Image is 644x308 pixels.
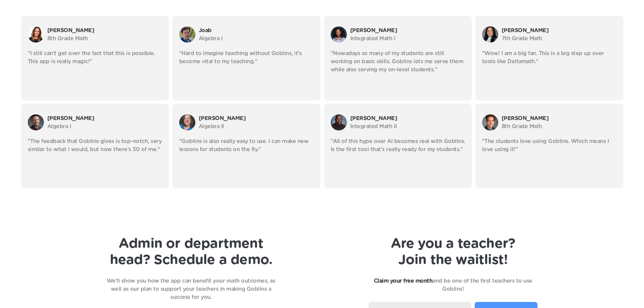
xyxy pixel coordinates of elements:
p: [PERSON_NAME] [47,114,162,122]
p: [PERSON_NAME] [350,114,465,122]
p: "Goblins is also really easy to use. I can make new lessons for students on the fly." [179,137,314,153]
p: "Nowadays so many of my students are still working on basic skills. Goblins lets me serve them wh... [331,49,465,74]
p: 8th Grade Math [502,122,617,131]
p: Algebra I [47,122,162,131]
p: 7th Grade Math [502,34,617,43]
p: 8th Grade Math [47,34,162,43]
p: Joab [199,26,314,34]
h1: Admin or department head? Schedule a demo. [106,236,276,268]
p: Algebra I [199,34,314,43]
p: "The feedback that Goblins gives is top-notch, very similar to what I would, but now there's 30 o... [28,137,162,153]
p: "All of this hype over AI becomes real with Goblins. Is the first tool that's really ready for my... [331,137,465,153]
strong: Claim your free month [374,278,433,284]
p: [PERSON_NAME] [47,26,162,34]
p: [PERSON_NAME] [502,26,617,34]
p: "The students love using Goblins. Which means I love using it!" [482,137,617,153]
p: [PERSON_NAME] [199,114,314,122]
p: Integrated Math I [350,34,465,43]
p: “I still can’t get over the fact that this is possible. This app is really magic!” [28,49,162,66]
p: [PERSON_NAME] [350,26,465,34]
p: "Hard to imagine teaching without Goblins, it's become vital to my teaching." [179,49,314,66]
p: [PERSON_NAME] [502,114,617,122]
h1: Are you a teacher? Join the waitlist! [368,236,538,268]
p: Integrated Math II [350,122,465,131]
p: "Wow! I am a big fan. This is a big step up over tools like Deltamath." [482,49,617,66]
p: Algebra II [199,122,314,131]
p: and be one of the first teachers to use Goblins! [368,277,538,293]
p: We’ll show you how the app can benefit your math outcomes, as well as our plan to support your te... [106,277,276,301]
